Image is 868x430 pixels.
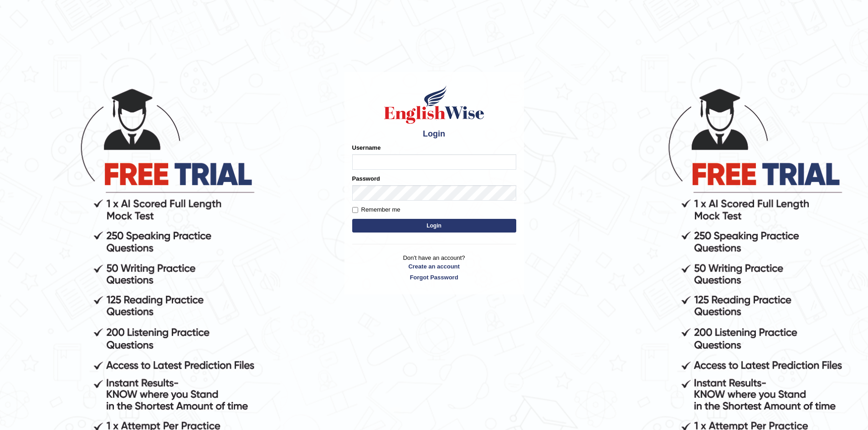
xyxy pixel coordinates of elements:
[352,253,516,282] p: Don't have an account?
[352,219,516,233] button: Login
[352,130,516,139] h4: Login
[352,174,380,183] label: Password
[352,205,401,214] label: Remember me
[352,143,381,152] label: Username
[352,207,358,213] input: Remember me
[382,84,486,125] img: Logo of English Wise sign in for intelligent practice with AI
[352,273,516,282] a: Forgot Password
[352,262,516,271] a: Create an account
